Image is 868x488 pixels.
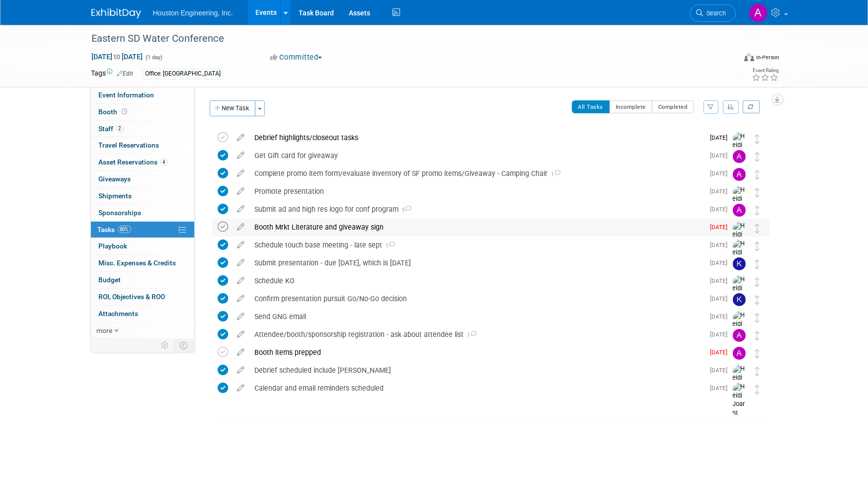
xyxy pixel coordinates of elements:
i: Move task [755,206,760,215]
span: Search [704,9,726,17]
span: [DATE] [DATE] [91,52,144,61]
td: Personalize Event Tab Strip [157,339,174,352]
span: [DATE] [710,349,733,356]
span: [DATE] [710,224,733,231]
td: Tags [91,68,134,80]
a: Travel Reservations [91,137,194,154]
div: In-Person [756,54,779,61]
i: Move task [755,331,760,340]
img: ExhibitDay [91,8,141,18]
a: Edit [117,70,134,77]
span: Booth [99,108,130,116]
a: edit [233,151,250,160]
span: Booth not reserved yet [120,108,130,115]
span: Giveaways [99,175,131,183]
button: All Tasks [572,100,610,113]
span: 5 [399,207,412,213]
button: Incomplete [609,100,652,113]
img: Heidi Joarnt [733,240,748,275]
a: edit [233,241,250,249]
img: Heidi Joarnt [733,186,748,221]
img: Ali Ringheimer [733,150,746,163]
a: edit [233,169,250,178]
div: Calendar and email reminders scheduled [250,380,705,397]
span: 1 [548,171,561,177]
i: Move task [755,313,760,323]
img: Heidi Joarnt [733,311,748,346]
div: Event Format [677,52,780,67]
i: Move task [755,259,760,269]
a: edit [233,187,250,196]
a: edit [233,294,250,303]
img: Kyle Werning [733,293,746,306]
i: Move task [755,277,760,287]
a: Staff2 [91,121,194,137]
span: ROI, Objectives & ROO [99,293,165,301]
div: Confirm presentation pursuit Go/No-Go decision [250,290,705,307]
span: 4 [160,159,168,166]
img: Ali Ringheimer [749,3,768,22]
img: Heidi Joarnt [733,365,748,400]
span: 1 [464,332,477,338]
img: Heidi Joarnt [733,222,748,257]
div: Debrief scheduled include [PERSON_NAME] [250,362,705,379]
a: edit [233,348,250,357]
a: more [91,323,194,339]
i: Move task [755,385,760,394]
button: Committed [267,52,326,63]
span: Sponsorships [99,209,142,217]
a: Sponsorships [91,205,194,221]
div: Get Gift card for giveaway [250,147,705,164]
i: Move task [755,367,760,376]
span: [DATE] [710,188,733,195]
a: edit [233,384,250,393]
a: Shipments [91,188,194,204]
a: edit [233,276,250,285]
button: Completed [652,100,694,113]
i: Move task [755,349,760,358]
i: Move task [755,224,760,233]
span: to [113,53,122,61]
span: [DATE] [710,385,733,392]
span: Tasks [98,226,131,234]
i: Move task [755,295,760,305]
span: [DATE] [710,206,733,213]
a: Tasks80% [91,222,194,238]
i: Move task [755,152,760,162]
div: Submit presentation - due [DATE], which is [DATE] [250,254,705,271]
span: (1 day) [145,54,163,61]
div: Schedule touch base meeting - late sept [250,237,705,253]
img: Heidi Joarnt [733,275,748,311]
span: [DATE] [710,242,733,248]
a: Search [690,4,736,22]
img: Ali Ringheimer [733,329,746,342]
a: edit [233,312,250,321]
img: Heidi Joarnt [733,383,748,418]
a: edit [233,366,250,375]
a: edit [233,133,250,142]
a: Giveaways [91,171,194,187]
img: Heidi Joarnt [733,132,748,167]
img: Ali Ringheimer [733,347,746,360]
a: ROI, Objectives & ROO [91,289,194,305]
span: [DATE] [710,331,733,338]
span: Asset Reservations [99,158,168,166]
a: Booth [91,104,194,120]
div: Event Rating [752,68,779,73]
span: Misc. Expenses & Credits [99,259,176,267]
td: Toggle Event Tabs [174,339,194,352]
div: Send GNG email [250,308,705,325]
span: Staff [99,125,124,133]
a: Playbook [91,238,194,254]
span: more [97,326,113,334]
span: Budget [99,276,121,284]
div: Schedule KO [250,272,705,289]
a: Budget [91,272,194,288]
span: [DATE] [710,367,733,374]
img: Ali Ringheimer [733,168,746,181]
span: 2 [116,125,124,132]
div: Attendee/booth/sponsorship registration - ask about attendee list [250,326,705,343]
a: Refresh [743,100,760,113]
div: Promote presentation [250,183,705,200]
span: Shipments [99,192,132,200]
